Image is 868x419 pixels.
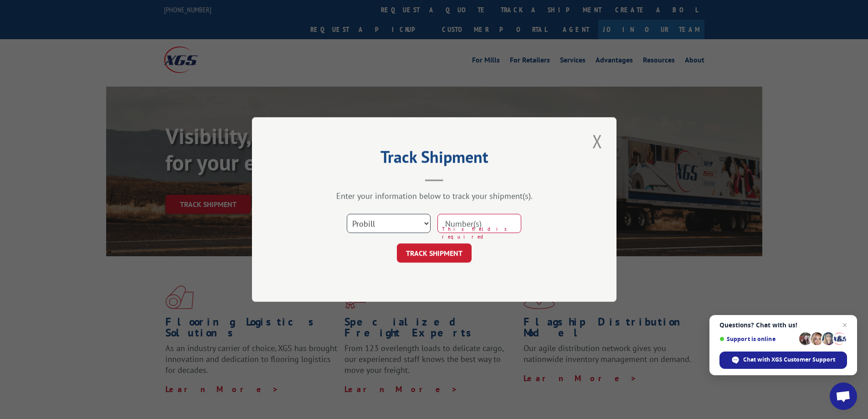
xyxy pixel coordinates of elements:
[590,129,605,154] button: Close modal
[298,191,571,201] div: Enter your information below to track your shipment(s).
[719,336,796,342] span: Support is online
[719,352,847,369] span: Chat with XGS Customer Support
[743,356,835,364] span: Chat with XGS Customer Support
[397,243,472,263] button: TRACK SHIPMENT
[442,225,521,240] span: This field is required
[298,150,571,168] h2: Track Shipment
[830,383,857,410] a: Open chat
[719,321,847,329] span: Questions? Chat with us!
[437,214,521,233] input: Number(s)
